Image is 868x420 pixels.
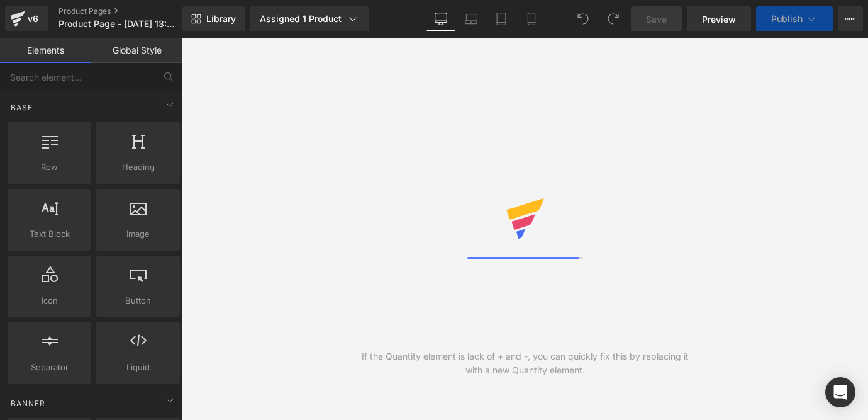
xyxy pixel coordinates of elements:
[260,13,359,25] div: Assigned 1 Product
[486,6,516,31] a: Tablet
[687,6,751,31] a: Preview
[5,6,48,31] a: v6
[516,6,547,31] a: Mobile
[756,6,833,31] button: Publish
[100,227,176,241] span: Image
[601,6,626,31] button: Redo
[206,13,236,25] span: Library
[100,161,176,174] span: Heading
[11,227,87,241] span: Text Block
[9,101,34,113] span: Base
[11,361,87,374] span: Separator
[25,11,41,27] div: v6
[100,294,176,307] span: Button
[702,13,736,26] span: Preview
[646,13,667,26] span: Save
[11,294,87,307] span: Icon
[353,349,697,377] div: If the Quantity element is lack of + and -, you can quickly fix this by replacing it with a new Q...
[91,38,182,63] a: Global Style
[825,377,855,407] div: Open Intercom Messenger
[456,6,486,31] a: Laptop
[838,6,863,31] button: More
[100,361,176,374] span: Liquid
[570,6,596,31] button: Undo
[426,6,456,31] a: Desktop
[182,6,245,31] a: New Library
[58,6,203,16] a: Product Pages
[11,161,87,174] span: Row
[58,19,179,29] span: Product Page - [DATE] 13:39:58
[771,14,803,24] span: Publish
[9,397,47,409] span: Banner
